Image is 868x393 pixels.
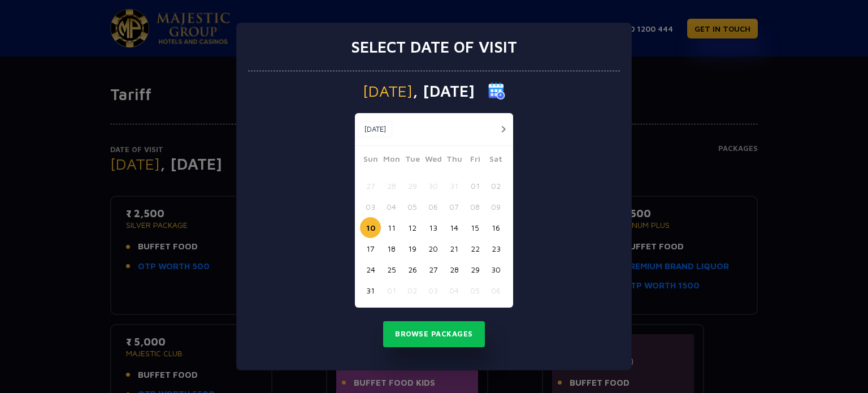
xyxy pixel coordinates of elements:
[465,217,485,238] button: 15
[381,175,402,196] button: 28
[402,259,423,280] button: 26
[485,238,506,259] button: 23
[381,280,402,301] button: 01
[423,280,444,301] button: 03
[402,153,423,169] span: Tue
[360,175,381,196] button: 27
[360,238,381,259] button: 17
[465,196,485,217] button: 08
[360,196,381,217] button: 03
[381,259,402,280] button: 25
[423,259,444,280] button: 27
[402,217,423,238] button: 12
[465,238,485,259] button: 22
[360,153,381,169] span: Sun
[402,280,423,301] button: 02
[444,196,465,217] button: 07
[465,153,485,169] span: Fri
[413,83,475,99] span: , [DATE]
[444,238,465,259] button: 21
[423,153,444,169] span: Wed
[358,121,392,138] button: [DATE]
[423,238,444,259] button: 20
[485,153,506,169] span: Sat
[485,217,506,238] button: 16
[381,217,402,238] button: 11
[381,196,402,217] button: 04
[381,153,402,169] span: Mon
[423,196,444,217] button: 06
[485,259,506,280] button: 30
[423,175,444,196] button: 30
[383,321,485,347] button: Browse Packages
[351,37,517,57] h3: Select date of visit
[402,175,423,196] button: 29
[444,259,465,280] button: 28
[360,259,381,280] button: 24
[381,238,402,259] button: 18
[465,280,485,301] button: 05
[488,83,505,100] img: calender icon
[402,238,423,259] button: 19
[444,175,465,196] button: 31
[444,280,465,301] button: 04
[485,196,506,217] button: 09
[444,217,465,238] button: 14
[465,175,485,196] button: 01
[465,259,485,280] button: 29
[402,196,423,217] button: 05
[360,217,381,238] button: 10
[363,83,413,99] span: [DATE]
[485,175,506,196] button: 02
[423,217,444,238] button: 13
[485,280,506,301] button: 06
[360,280,381,301] button: 31
[444,153,465,169] span: Thu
